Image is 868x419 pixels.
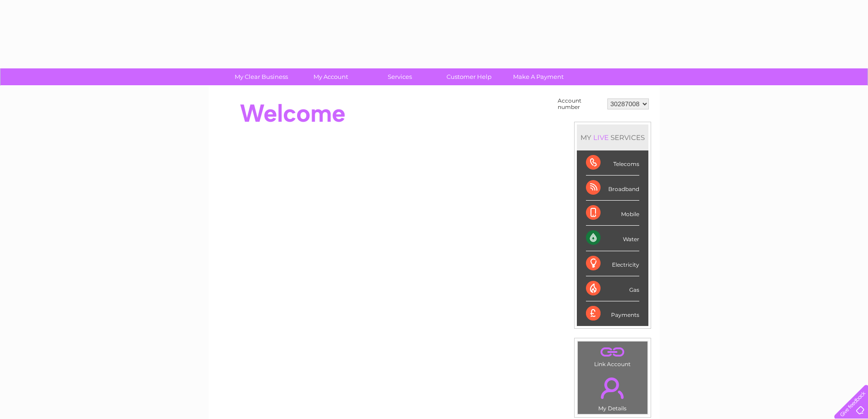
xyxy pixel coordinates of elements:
[591,133,611,142] div: LIVE
[577,370,648,414] td: My Details
[577,341,648,370] td: Link Account
[224,68,299,85] a: My Clear Business
[580,372,645,404] a: .
[586,201,639,226] div: Mobile
[293,68,368,85] a: My Account
[362,68,437,85] a: Services
[580,344,645,360] a: .
[586,251,639,276] div: Electricity
[586,276,639,301] div: Gas
[577,124,648,150] div: MY SERVICES
[586,150,639,176] div: Telecoms
[431,68,507,85] a: Customer Help
[555,95,605,113] td: Account number
[586,301,639,326] div: Payments
[586,226,639,251] div: Water
[586,176,639,201] div: Broadband
[501,68,576,85] a: Make A Payment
